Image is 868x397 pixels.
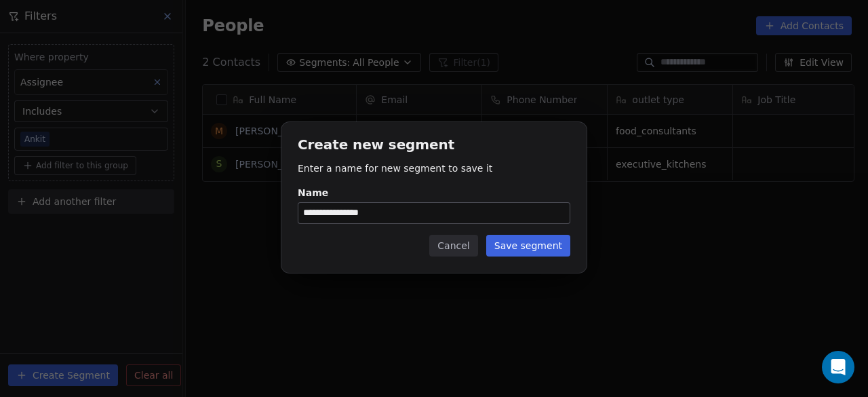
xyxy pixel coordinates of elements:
[298,203,570,223] input: Name
[298,138,570,153] h1: Create new segment
[298,186,570,200] div: Name
[429,235,477,257] button: Cancel
[486,235,570,257] button: Save segment
[298,162,570,175] p: Enter a name for new segment to save it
